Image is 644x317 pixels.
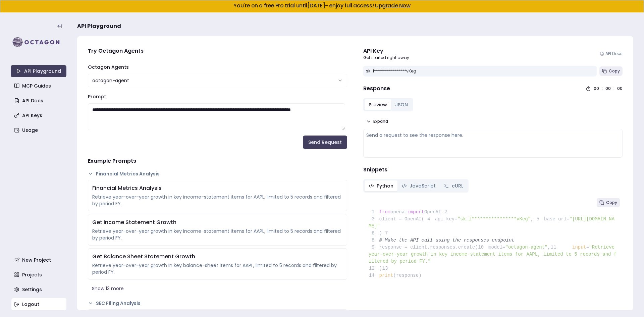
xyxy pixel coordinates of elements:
[369,272,379,279] span: 14
[379,273,393,278] span: print
[11,36,66,49] img: logo-rect-yK7x_WSZ.svg
[379,209,391,215] span: from
[11,80,67,92] a: MCP Guides
[548,245,550,250] span: ,
[594,86,599,91] div: 00
[410,182,436,189] span: JavaScript
[363,47,409,55] div: API Key
[11,283,67,296] a: Settings
[606,200,617,205] span: Copy
[602,86,603,91] div: :
[363,55,409,60] p: Get started right away
[605,86,611,91] div: 00
[369,245,617,264] span: "Retrieve year-over-year growth in key income-statement items for AAPL, limited to 5 records and ...
[88,282,347,295] button: Show 13 more
[11,269,67,281] a: Projects
[11,254,67,266] a: New Project
[435,216,457,222] span: api_key=
[369,266,382,271] span: )
[377,182,393,189] span: Python
[597,198,620,207] button: Copy
[88,300,347,307] button: SEC Filing Analysis
[531,216,533,222] span: ,
[88,170,347,177] button: Financial Metrics Analysis
[369,230,382,236] span: )
[408,209,424,215] span: import
[550,244,561,251] span: 11
[424,216,435,223] span: 4
[363,85,390,93] h4: Response
[77,22,121,30] span: API Playground
[11,124,67,136] a: Usage
[382,230,393,237] span: 7
[88,64,129,70] label: Octagon Agents
[617,86,623,91] div: 00
[92,218,343,226] div: Get Income Statement Growth
[92,184,343,192] div: Financial Metrics Analysis
[11,65,66,77] a: API Playground
[369,265,379,272] span: 12
[544,216,570,222] span: base_url=
[478,244,489,251] span: 10
[369,216,379,223] span: 3
[375,2,411,9] a: Upgrade Now
[366,132,620,139] div: Send a request to see the response here.
[373,119,388,124] span: Expand
[11,298,67,310] a: Logout
[379,237,515,243] span: # Make the API call using the responses endpoint
[88,93,106,100] label: Prompt
[609,68,620,74] span: Copy
[92,253,343,261] div: Get Balance Sheet Statement Growth
[533,216,544,223] span: 5
[505,245,547,250] span: "octagon-agent"
[88,157,347,165] h4: Example Prompts
[393,273,422,278] span: (response)
[363,117,391,126] button: Expand
[92,194,343,207] div: Retrieve year-over-year growth in key income-statement items for AAPL, limited to 5 records and f...
[369,209,379,216] span: 1
[613,86,614,91] div: :
[488,245,505,250] span: model=
[6,3,638,8] h5: You're on a free Pro trial until [DATE] - enjoy full access!
[11,95,67,107] a: API Docs
[11,109,67,121] a: API Keys
[92,228,343,241] div: Retrieve year-over-year growth in key income-statement items for AAPL, limited to 5 records and f...
[599,66,623,76] button: Copy
[382,265,393,272] span: 13
[600,51,623,56] a: API Docs
[369,230,379,237] span: 6
[92,262,343,275] div: Retrieve year-over-year growth in key balance-sheet items for AAPL, limited to 5 records and filt...
[391,99,412,110] button: JSON
[369,237,379,244] span: 8
[369,245,478,250] span: response = client.responses.create(
[365,99,391,110] button: Preview
[88,47,347,55] h4: Try Octagon Agents
[303,136,347,149] button: Send Request
[586,245,589,250] span: =
[572,245,586,250] span: input
[390,209,407,215] span: openai
[369,216,424,222] span: client = OpenAI(
[452,182,463,189] span: cURL
[369,244,379,251] span: 9
[363,166,623,174] h4: Snippets
[441,209,452,216] span: 2
[424,209,441,215] span: OpenAI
